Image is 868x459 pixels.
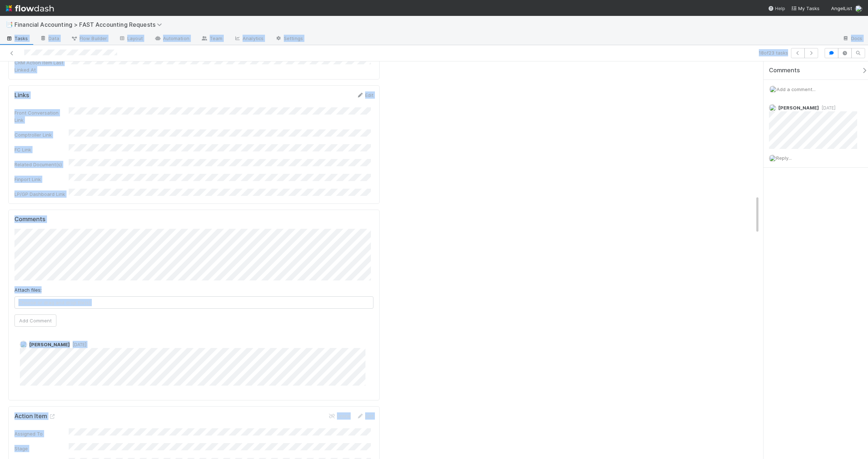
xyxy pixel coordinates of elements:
[70,342,86,347] span: [DATE]
[149,33,195,45] a: Automation
[228,33,269,45] a: Analytics
[14,430,69,437] div: Assigned To
[14,59,69,73] div: CRM Action Item Last Linked At
[14,314,56,327] button: Add Comment
[768,5,785,12] div: Help
[855,5,862,12] img: avatar_c0d2ec3f-77e2-40ea-8107-ee7bdb5edede.png
[14,146,69,153] div: FC Link
[6,35,28,42] span: Tasks
[776,155,792,161] span: Reply...
[14,21,166,28] span: Financial Accounting > FAST Accounting Requests
[14,190,69,198] div: LP/GP Dashboard Link
[759,49,788,56] span: 18 of 23 tasks
[195,33,228,45] a: Team
[15,297,373,308] span: Choose or drag and drop file(s)
[29,342,70,347] span: [PERSON_NAME]
[356,92,373,98] a: Edit
[791,5,820,11] span: My Tasks
[14,161,69,168] div: Related Document(s)
[819,105,835,111] span: [DATE]
[71,35,107,42] span: Flow Builder
[14,109,69,124] div: Front Conversation Link
[14,286,42,293] label: Attach files:
[356,413,373,419] a: Edit
[269,33,309,45] a: Settings
[14,176,69,183] div: Finport Link
[837,33,868,45] a: Docs
[769,86,777,93] img: avatar_c0d2ec3f-77e2-40ea-8107-ee7bdb5edede.png
[113,33,149,45] a: Layout
[769,155,776,162] img: avatar_c0d2ec3f-77e2-40ea-8107-ee7bdb5edede.png
[6,21,13,27] span: 📑
[777,86,816,92] span: Add a comment...
[14,92,29,99] h5: Links
[14,413,56,420] h5: Action Item
[831,5,852,11] span: AngelList
[6,2,54,14] img: logo-inverted-e16ddd16eac7371096b0.svg
[778,105,819,111] span: [PERSON_NAME]
[791,5,820,12] a: My Tasks
[769,104,776,111] img: avatar_d055a153-5d46-4590-b65c-6ad68ba65107.png
[14,131,69,138] div: Comptroller Link
[14,216,373,223] h5: Comments
[20,341,27,348] img: avatar_d055a153-5d46-4590-b65c-6ad68ba65107.png
[14,445,69,452] div: Stage
[769,67,800,74] span: Comments
[328,413,351,419] a: Unlink
[34,33,65,45] a: Data
[65,33,113,45] a: Flow Builder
